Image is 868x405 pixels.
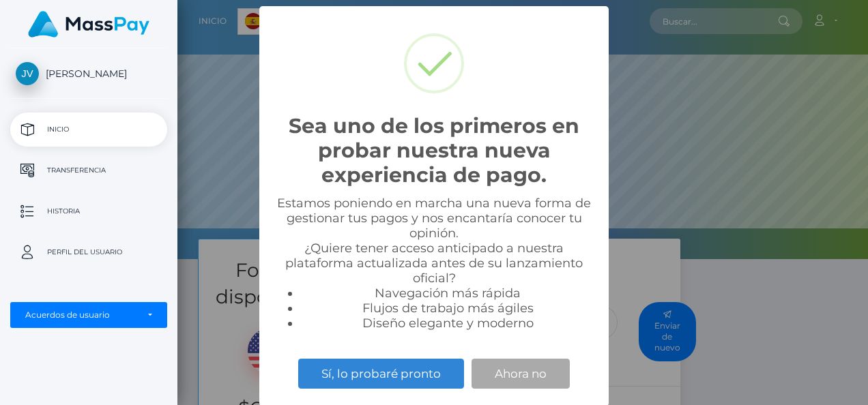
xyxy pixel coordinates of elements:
p: Perfil del usuario [16,242,162,262]
button: Acuerdos de usuario [10,302,167,328]
h2: Sea uno de los primeros en probar nuestra nueva experiencia de pago. [273,114,595,187]
div: Estamos poniendo en marcha una nueva forma de gestionar tus pagos y nos encantaría conocer tu opi... [273,196,595,331]
p: Historia [16,201,162,222]
button: Ahora no [472,359,570,389]
img: MassPay [28,11,149,37]
li: Diseño elegante y moderno [300,316,595,331]
button: Sí, lo probaré pronto [298,359,464,389]
div: Acuerdos de usuario [25,310,137,320]
p: Transferencia [16,160,162,181]
span: [PERSON_NAME] [10,67,167,80]
p: Inicio [16,119,162,140]
li: Flujos de trabajo más ágiles [300,301,595,316]
li: Navegación más rápida [300,286,595,301]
